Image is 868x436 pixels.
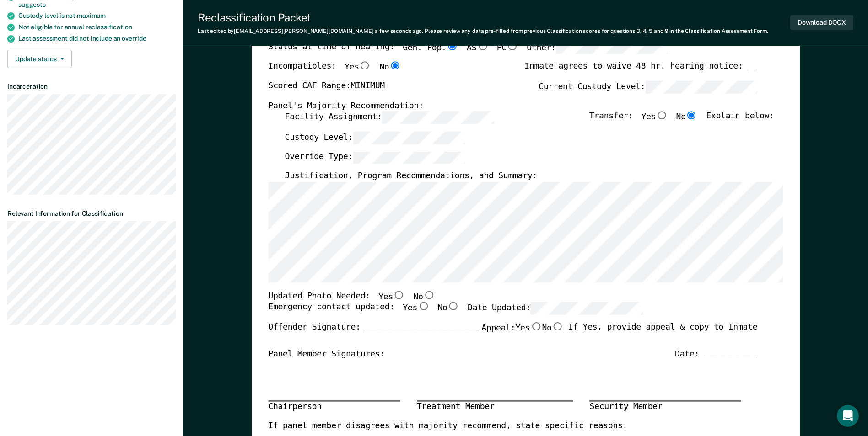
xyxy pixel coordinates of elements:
label: Override Type: [285,151,465,164]
button: Update status [7,50,72,68]
span: suggests [18,1,46,8]
label: No [379,62,401,74]
label: No [542,322,563,334]
span: override [122,35,146,42]
input: Yes [417,303,429,311]
iframe: Intercom live chat [837,405,859,427]
div: Last edited by [EMAIL_ADDRESS][PERSON_NAME][DOMAIN_NAME] . Please review any data pre-filled from... [198,28,768,34]
input: No [447,303,459,311]
input: AS [476,42,488,50]
input: PC [507,42,518,50]
label: If panel member disagrees with majority recommend, state specific reasons: [268,421,627,432]
label: Facility Assignment: [285,112,494,124]
input: No [389,62,401,70]
input: Current Custody Level: [645,81,757,93]
div: Updated Photo Needed: [268,291,435,303]
span: reclassification [86,23,132,31]
label: Current Custody Level: [539,81,757,93]
label: Gen. Pop. [403,42,458,54]
div: Security Member [589,401,741,413]
input: Yes [656,112,668,120]
span: maximum [77,12,106,19]
div: Incompatibles: [268,62,401,81]
div: Treatment Member [417,401,573,413]
label: No [676,112,697,124]
input: Other: [556,42,668,54]
span: a few seconds ago [375,28,422,34]
input: Yes [359,62,371,70]
label: AS [467,42,488,54]
div: Custody level is not [18,12,176,20]
input: No [686,112,698,120]
div: Last assessment did not include an [18,35,176,43]
label: Appeal: [481,322,564,341]
input: Custody Level: [353,132,465,144]
input: Yes [530,322,542,330]
label: Date Updated: [468,303,643,315]
input: Override Type: [353,151,465,164]
label: Yes [515,322,542,334]
label: No [437,303,459,315]
label: Justification, Program Recommendations, and Summary: [285,171,537,182]
label: Scored CAF Range: MINIMUM [268,81,385,93]
input: Date Updated: [531,303,643,315]
div: Inmate agrees to waive 48 hr. hearing notice: __ [524,62,757,81]
div: Panel Member Signatures: [268,349,385,360]
button: Download DOCX [790,15,853,30]
div: Transfer: Explain below: [589,112,774,132]
label: Yes [345,62,371,74]
dt: Incarceration [7,83,176,90]
input: Facility Assignment: [382,112,494,124]
div: Panel's Majority Recommendation: [268,101,757,112]
div: Offender Signature: _______________________ If Yes, provide appeal & copy to Inmate [268,322,757,349]
dt: Relevant Information for Classification [7,210,176,218]
div: Date: ___________ [675,349,757,360]
label: Custody Level: [285,132,465,144]
label: PC [496,42,518,54]
input: No [551,322,563,330]
div: Status at time of hearing: [268,42,668,62]
label: Yes [403,303,429,315]
label: Yes [641,112,668,124]
div: Reclassification Packet [198,11,768,24]
label: Yes [378,291,405,303]
label: Other: [527,42,668,54]
div: Emergency contact updated: [268,303,643,323]
label: No [413,291,435,303]
div: Not eligible for annual [18,23,176,31]
input: Gen. Pop. [446,42,458,50]
div: Chairperson [268,401,400,413]
input: No [423,291,435,299]
input: Yes [393,291,405,299]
